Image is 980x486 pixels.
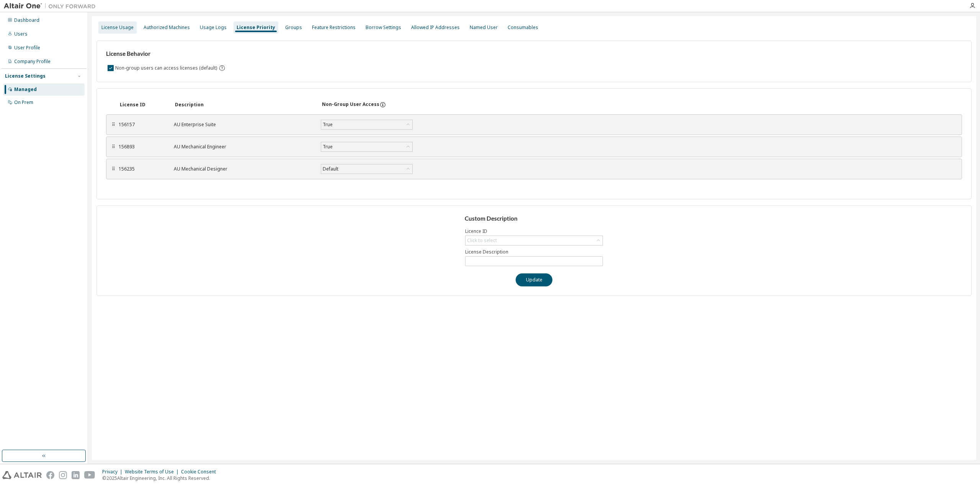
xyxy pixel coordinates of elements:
[14,45,40,51] div: User Profile
[5,73,46,79] div: License Settings
[106,50,224,58] h3: License Behavior
[119,122,165,128] div: 156157
[322,165,340,173] div: Default
[102,475,220,481] p: © 2025 Altair Engineering, Inc. All Rights Reserved.
[467,237,497,244] div: Click to select
[125,469,181,475] div: Website Terms of Use
[2,471,42,479] img: altair_logo.svg
[322,120,334,129] div: True
[14,17,39,23] div: Dashboard
[465,236,603,245] div: Click to select
[4,2,100,10] img: Altair One
[111,144,116,150] div: ⠿
[174,122,312,128] div: AU Enterprise Suite
[14,31,28,37] div: Users
[102,469,125,475] div: Privacy
[175,102,313,108] div: Description
[465,228,603,234] label: Licence ID
[321,120,412,129] div: True
[174,144,312,150] div: AU Mechanical Engineer
[508,24,538,31] div: Consumables
[72,471,80,479] img: linkedin.svg
[84,471,95,479] img: youtube.svg
[119,144,165,150] div: 156893
[174,166,312,172] div: AU Mechanical Designer
[14,86,37,93] div: Managed
[237,24,275,31] div: License Priority
[322,143,334,151] div: True
[219,65,225,72] svg: By default any user not assigned to any group can access any license. Turn this setting off to di...
[200,24,227,31] div: Usage Logs
[120,102,166,108] div: License ID
[119,166,165,172] div: 156235
[111,166,116,172] div: ⠿
[470,24,498,31] div: Named User
[322,101,379,108] div: Non-Group User Access
[14,99,33,106] div: On Prem
[59,471,67,479] img: instagram.svg
[285,24,302,31] div: Groups
[411,24,460,31] div: Allowed IP Addresses
[14,59,51,65] div: Company Profile
[465,215,604,223] h3: Custom Description
[101,24,134,31] div: License Usage
[115,63,219,73] label: Non-group users can access licenses (default)
[321,142,412,151] div: True
[46,471,54,479] img: facebook.svg
[312,24,356,31] div: Feature Restrictions
[366,24,401,31] div: Borrow Settings
[111,122,116,128] div: ⠿
[321,164,412,174] div: Default
[144,24,190,31] div: Authorized Machines
[516,273,552,286] button: Update
[465,249,603,255] label: License Description
[181,469,220,475] div: Cookie Consent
